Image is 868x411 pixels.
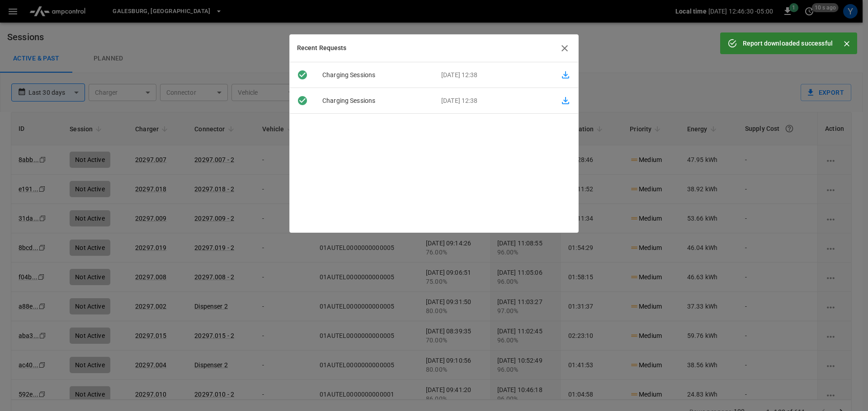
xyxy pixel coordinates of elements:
[434,96,553,106] p: [DATE] 12:38
[840,37,854,51] button: Close
[743,35,833,51] div: Report downloaded successful
[290,69,315,80] div: Downloaded
[315,96,434,106] p: charging sessions
[297,43,347,53] h6: Recent Requests
[315,70,434,80] p: charging sessions
[290,95,315,106] div: Ready to download
[434,70,553,80] p: [DATE] 12:38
